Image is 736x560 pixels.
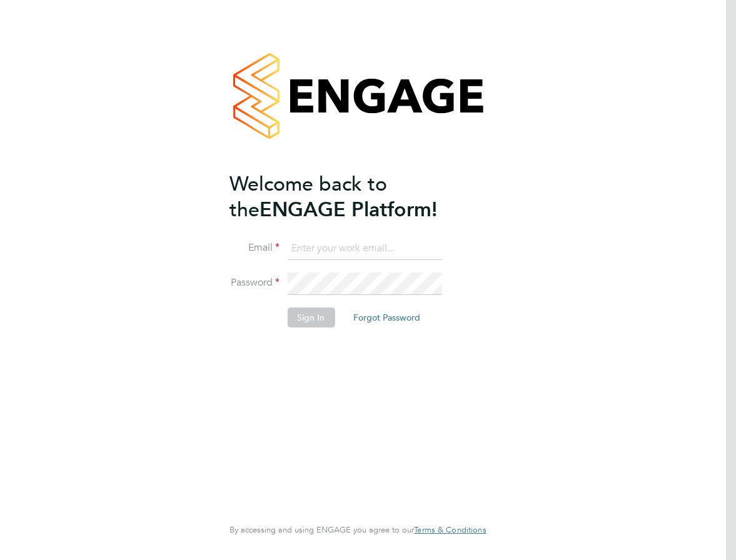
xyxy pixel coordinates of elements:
span: Terms & Conditions [414,524,486,535]
h2: ENGAGE Platform! [229,171,473,222]
span: Welcome back to the [229,172,387,222]
button: Forgot Password [343,307,430,327]
button: Sign In [287,307,335,327]
label: Email [229,241,280,254]
label: Password [229,276,280,289]
a: Terms & Conditions [414,525,486,535]
input: Enter your work email... [287,237,441,260]
span: By accessing and using ENGAGE you agree to our [229,524,486,535]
